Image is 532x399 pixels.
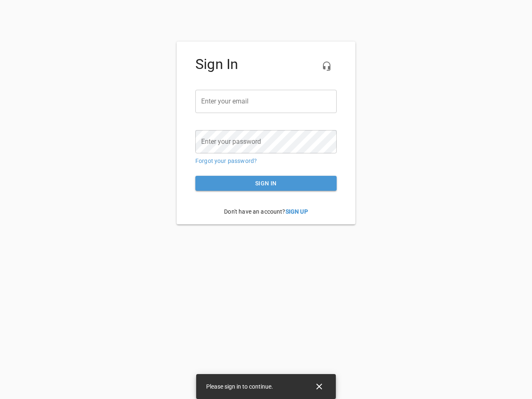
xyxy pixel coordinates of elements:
button: Sign in [195,176,337,191]
h4: Sign In [195,56,337,73]
button: Live Chat [317,56,337,76]
span: Please sign in to continue. [206,383,273,390]
p: Don't have an account? [195,201,337,222]
span: Sign in [202,178,330,189]
a: Sign Up [286,208,308,215]
a: Forgot your password? [195,158,257,164]
button: Close [309,377,329,397]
